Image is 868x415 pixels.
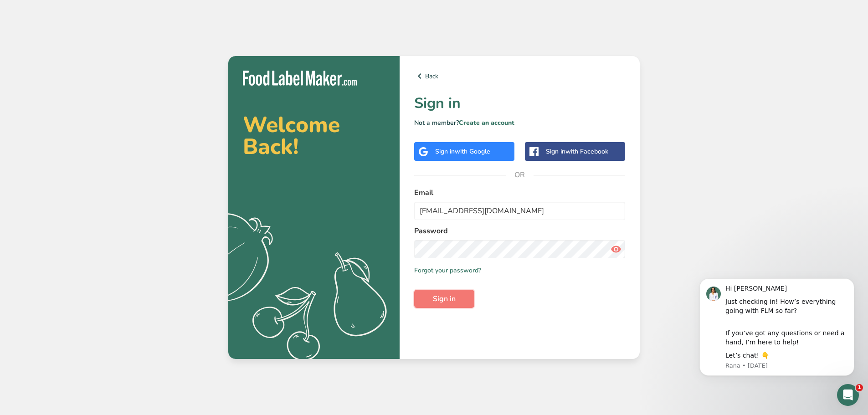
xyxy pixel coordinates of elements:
label: Password [414,225,625,236]
h2: Welcome Back! [243,114,385,158]
div: Sign in [546,147,608,156]
span: 1 [856,384,863,391]
iframe: Intercom notifications message [686,265,868,390]
a: Forgot your password? [414,266,481,275]
h1: Sign in [414,92,625,114]
div: Sign in [435,147,490,156]
img: Food Label Maker [243,71,357,86]
a: Back [414,71,625,82]
span: with Google [455,147,490,156]
iframe: Intercom live chat [837,384,859,406]
span: with Facebook [565,147,608,156]
input: Enter Your Email [414,202,625,220]
span: Sign in [433,293,456,304]
span: OR [506,161,534,189]
p: Not a member? [414,118,625,128]
button: Sign in [414,290,474,308]
a: Create an account [459,118,514,127]
label: Email [414,187,625,198]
